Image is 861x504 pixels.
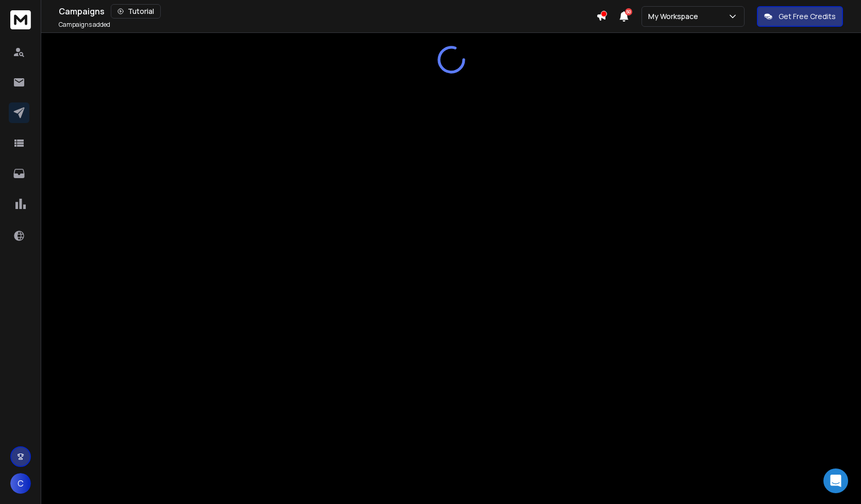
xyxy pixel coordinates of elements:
[10,473,31,494] button: C
[823,468,848,493] div: Open Intercom Messenger
[59,21,110,29] p: Campaigns added
[779,11,836,22] p: Get Free Credits
[648,11,702,22] p: My Workspace
[625,8,632,15] span: 50
[59,4,596,19] div: Campaigns
[111,4,161,19] button: Tutorial
[757,6,843,27] button: Get Free Credits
